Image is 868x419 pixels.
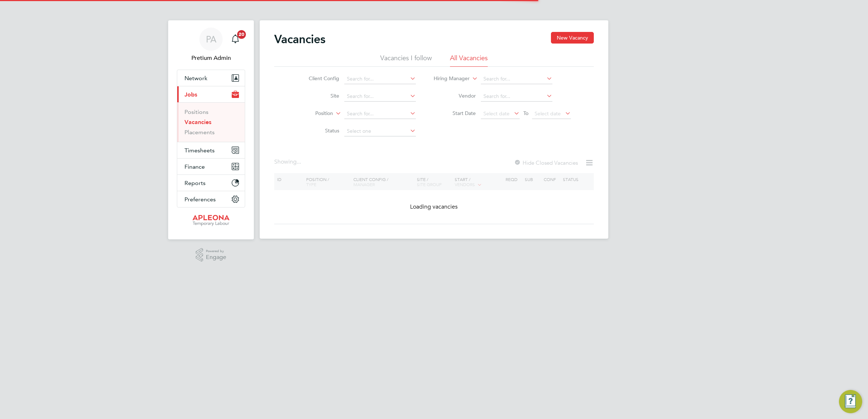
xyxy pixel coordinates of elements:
button: Jobs [177,86,245,102]
a: Placements [184,129,215,136]
span: 20 [237,30,246,39]
button: Engage Resource Center [839,390,862,413]
div: Showing [274,158,303,166]
span: PA [206,34,216,44]
button: New Vacancy [551,32,594,44]
li: Vacancies I follow [380,54,432,67]
a: PAPretium Admin [177,28,245,62]
button: Timesheets [177,142,245,158]
a: Positions [184,108,208,115]
input: Search for... [481,74,552,84]
span: To [521,108,531,118]
label: Position [291,110,333,117]
span: Select date [535,110,561,117]
nav: Main navigation [168,20,254,239]
span: Select date [483,110,510,117]
button: Finance [177,159,245,174]
div: Jobs [177,102,245,142]
label: Vendor [434,93,476,99]
label: Hide Closed Vacancies [514,159,578,166]
a: 20 [228,28,243,51]
label: Client Config [297,75,339,82]
span: Preferences [184,196,216,203]
span: Reports [184,180,206,186]
input: Search for... [344,91,416,102]
span: Engage [206,254,226,260]
label: Status [297,127,339,134]
label: Hiring Manager [428,75,470,82]
li: All Vacancies [450,54,488,67]
input: Search for... [344,109,416,119]
label: Start Date [434,110,476,116]
span: Timesheets [184,147,215,154]
span: ... [297,158,301,165]
input: Search for... [344,74,416,84]
span: Powered by [206,248,226,254]
span: Finance [184,163,205,170]
a: Go to home page [177,215,245,226]
button: Preferences [177,191,245,207]
input: Search for... [481,91,552,102]
input: Select one [344,126,416,136]
span: Jobs [184,91,197,98]
label: Site [297,93,339,99]
span: Network [184,75,207,82]
h2: Vacancies [274,32,325,46]
span: Pretium Admin [177,54,245,62]
a: Vacancies [184,119,211,126]
img: apleona-logo-retina.png [192,215,230,226]
button: Reports [177,175,245,191]
a: Powered byEngage [196,248,227,262]
button: Network [177,70,245,86]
